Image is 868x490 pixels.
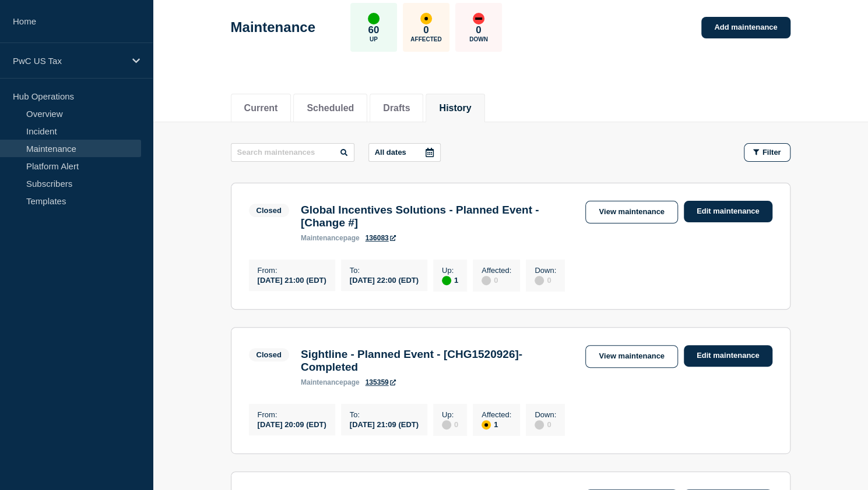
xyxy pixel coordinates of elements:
div: 1 [442,275,458,285]
div: [DATE] 21:00 (EDT) [258,275,326,285]
span: Filter [762,148,781,157]
p: Affected [410,36,441,42]
div: [DATE] 22:00 (EDT) [350,275,419,285]
div: 0 [535,275,556,285]
div: Closed [256,206,282,215]
div: affected [420,13,432,24]
a: 136083 [366,234,396,242]
button: History [439,103,471,113]
p: Up : [442,266,458,275]
p: PwC US Tax [13,56,125,66]
div: disabled [535,420,544,429]
p: Down [469,36,488,42]
div: [DATE] 21:09 (EDT) [350,419,419,429]
p: From : [258,410,326,419]
a: View maintenance [585,345,677,368]
span: maintenance [301,378,343,386]
p: page [301,234,360,242]
div: 0 [535,419,556,429]
button: Current [244,103,278,113]
p: All dates [375,148,406,157]
a: 135359 [366,378,396,386]
button: Filter [744,143,790,162]
div: down [473,13,484,24]
div: [DATE] 20:09 (EDT) [258,419,326,429]
div: disabled [442,420,451,429]
div: up [368,13,379,24]
a: View maintenance [585,201,677,223]
p: To : [350,266,419,275]
div: 1 [482,419,511,429]
p: 60 [368,24,379,36]
p: Affected : [482,410,511,419]
p: Down : [535,410,556,419]
div: 0 [482,275,511,285]
p: From : [258,266,326,275]
span: maintenance [301,234,343,242]
p: 0 [476,24,481,36]
button: Scheduled [307,103,354,113]
p: page [301,378,360,386]
p: Down : [535,266,556,275]
div: Closed [256,350,282,359]
p: Up : [442,410,458,419]
a: Edit maintenance [684,345,772,367]
button: Drafts [383,103,410,113]
div: affected [482,420,491,429]
p: 0 [423,24,428,36]
div: up [442,276,451,285]
button: All dates [368,143,441,162]
a: Edit maintenance [684,201,772,222]
p: To : [350,410,419,419]
h3: Sightline - Planned Event - [CHG1520926]-Completed [301,348,574,374]
p: Affected : [482,266,511,275]
a: Add maintenance [701,17,790,38]
h1: Maintenance [231,19,315,35]
p: Up [370,36,378,42]
div: 0 [442,419,458,429]
div: disabled [535,276,544,285]
div: disabled [482,276,491,285]
input: Search maintenances [231,143,354,162]
h3: Global Incentives Solutions - Planned Event - [Change #] [301,204,574,229]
